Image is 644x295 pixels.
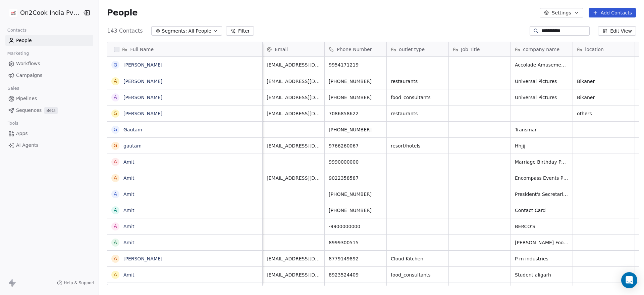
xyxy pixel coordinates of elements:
[329,207,382,214] span: [PHONE_NUMBER]
[123,143,142,149] a: gautam
[114,174,117,181] div: A
[573,42,635,56] div: location
[123,159,135,165] a: Amit
[64,280,95,286] span: Help & Support
[8,7,78,18] button: On2Cook India Pvt. Ltd.
[267,94,320,101] span: [EMAIL_ADDRESS][DOMAIN_NAME]
[123,224,135,229] a: Amit
[114,207,117,214] div: A
[329,110,382,117] span: 7086858622
[329,175,382,181] span: 9022358587
[5,118,21,128] span: Tools
[325,42,386,56] div: Phone Number
[44,107,58,114] span: Beta
[16,107,42,114] span: Sequences
[329,255,382,262] span: 8779149892
[123,95,162,100] a: [PERSON_NAME]
[5,70,93,81] a: Campaigns
[267,78,320,85] span: [EMAIL_ADDRESS][DOMAIN_NAME]
[114,271,117,278] div: A
[515,239,569,246] span: [PERSON_NAME] Foods Pvt Ltd
[123,240,135,245] a: Amit
[329,223,382,230] span: -9900000000
[391,78,444,85] span: restaurants
[5,93,93,104] a: Pipelines
[5,35,93,46] a: People
[515,78,569,85] span: Universal Pictures
[123,79,162,84] a: [PERSON_NAME]
[123,127,142,132] a: Gautam
[4,25,30,35] span: Contacts
[515,207,569,214] span: Contact Card
[114,142,117,149] div: g
[387,42,448,56] div: outlet type
[123,111,162,116] a: [PERSON_NAME]
[16,95,37,102] span: Pipelines
[585,46,604,53] span: location
[114,78,117,85] div: A
[123,208,135,213] a: Amit
[329,142,382,149] span: 9766260067
[329,126,382,133] span: [PHONE_NUMBER]
[16,130,28,137] span: Apps
[16,60,40,67] span: Workflows
[114,255,117,262] div: a
[107,27,143,35] span: 143 Contacts
[5,105,93,116] a: SequencesBeta
[107,57,263,286] div: grid
[16,142,39,149] span: AI Agents
[515,159,569,165] span: Marriage Birthday Party House Parties Corporate Events
[515,142,569,149] span: Hhjjj
[20,8,81,17] span: On2Cook India Pvt. Ltd.
[391,271,444,278] span: food_consultants
[589,8,636,17] button: Add Contacts
[130,46,154,53] span: Full Name
[329,271,382,278] span: 8923524409
[461,46,480,53] span: Job Title
[515,223,569,230] span: BERCO'S
[263,42,324,56] div: Email
[577,94,631,101] span: Bikaner
[577,110,631,117] span: others_
[540,8,583,17] button: Settings
[16,37,32,44] span: People
[515,126,569,133] span: Transmar
[267,61,320,68] span: [EMAIL_ADDRESS][DOMAIN_NAME]
[275,46,288,53] span: Email
[114,158,117,165] div: A
[515,175,569,181] span: Encompass Events Pvt Ltd
[329,94,382,101] span: [PHONE_NUMBER]
[329,159,382,165] span: 9990000000
[449,42,511,56] div: Job Title
[267,142,320,149] span: [EMAIL_ADDRESS][DOMAIN_NAME]
[123,62,162,68] a: [PERSON_NAME]
[114,239,117,246] div: A
[9,9,17,17] img: on2cook%20logo-04%20copy.jpg
[189,28,211,35] span: All People
[267,175,320,181] span: [EMAIL_ADDRESS][DOMAIN_NAME]
[114,223,117,230] div: A
[114,126,117,133] div: G
[329,78,382,85] span: [PHONE_NUMBER]
[391,255,444,262] span: Cloud Kitchen
[5,58,93,69] a: Workflows
[329,191,382,198] span: [PHONE_NUMBER]
[4,48,32,58] span: Marketing
[329,239,382,246] span: 8999300515
[577,78,631,85] span: Bikaner
[391,94,444,101] span: food_consultants
[5,83,22,93] span: Sales
[598,26,636,36] button: Edit View
[621,272,637,288] div: Open Intercom Messenger
[515,191,569,198] span: President's Secretariat [PERSON_NAME]
[226,26,254,36] button: Filter
[57,280,95,286] a: Help & Support
[515,61,569,68] span: Accolade Amusement Pvt. Ltd
[267,110,320,117] span: [EMAIL_ADDRESS][DOMAIN_NAME]
[329,61,382,68] span: 9954171219
[114,61,117,69] div: G
[337,46,372,53] span: Phone Number
[511,42,573,56] div: company name
[123,175,135,181] a: Amit
[391,142,444,149] span: resort/hotels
